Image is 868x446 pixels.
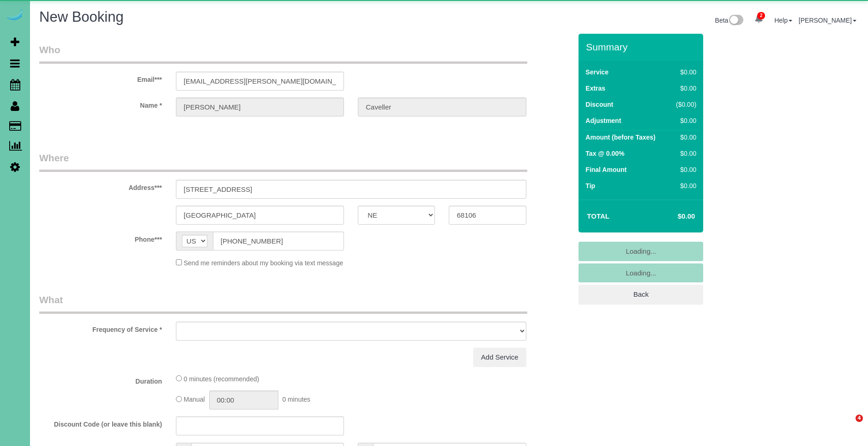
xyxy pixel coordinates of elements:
a: [PERSON_NAME] [799,17,856,24]
legend: Where [39,151,527,172]
label: Frequency of Service * [32,322,169,334]
label: Discount [585,100,613,109]
legend: Who [39,43,527,64]
label: Tip [585,181,595,190]
div: $0.00 [672,181,696,190]
div: $0.00 [672,67,696,77]
span: Manual [184,396,205,403]
a: Back [579,285,703,304]
label: Amount (before Taxes) [585,133,655,142]
a: Add Service [473,348,526,367]
span: 0 minutes [282,396,310,403]
div: ($0.00) [672,100,696,109]
iframe: Intercom live chat [837,415,859,437]
div: $0.00 [672,133,696,142]
a: Beta [715,17,744,24]
div: $0.00 [672,149,696,158]
div: $0.00 [672,165,696,174]
span: New Booking [39,9,124,25]
img: Automaid Logo [6,9,24,22]
span: Send me reminders about my booking via text message [184,259,344,267]
div: $0.00 [672,84,696,93]
legend: What [39,293,527,314]
label: Name * [32,98,169,110]
label: Service [585,67,609,77]
label: Extras [585,84,605,93]
span: 0 minutes (recommended) [184,375,259,383]
a: Help [774,17,792,24]
label: Final Amount [585,165,627,174]
span: 2 [757,12,765,19]
label: Discount Code (or leave this blank) [32,416,169,429]
strong: Total [587,212,609,220]
div: $0.00 [672,116,696,125]
a: 2 [750,9,768,30]
h4: $0.00 [650,213,695,220]
label: Duration [32,373,169,386]
img: New interface [728,15,743,27]
label: Adjustment [585,116,621,125]
h3: Summary [586,42,699,52]
label: Tax @ 0.00% [585,149,624,158]
span: 4 [856,415,863,422]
